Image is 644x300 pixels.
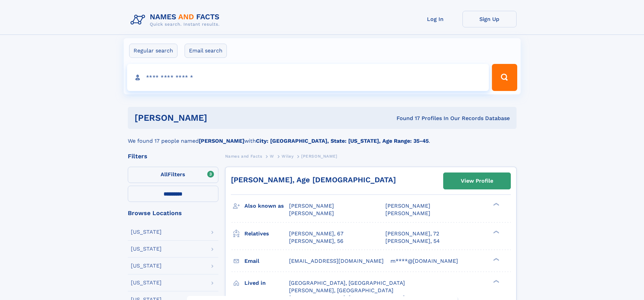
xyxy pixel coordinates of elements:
[492,279,500,283] div: ❯
[128,129,517,145] div: We found 17 people named with .
[492,202,500,207] div: ❯
[131,263,162,269] div: [US_STATE]
[289,280,405,286] span: [GEOGRAPHIC_DATA], [GEOGRAPHIC_DATA]
[289,258,384,264] span: [EMAIL_ADDRESS][DOMAIN_NAME]
[289,210,334,216] span: [PERSON_NAME]
[385,210,430,216] span: [PERSON_NAME]
[282,154,293,159] span: Wiley
[289,287,393,294] span: [PERSON_NAME], [GEOGRAPHIC_DATA]
[185,44,227,58] label: Email search
[135,114,302,122] h1: [PERSON_NAME]
[131,246,162,252] div: [US_STATE]
[256,138,429,144] b: City: [GEOGRAPHIC_DATA], State: [US_STATE], Age Range: 35-45
[385,237,440,245] a: [PERSON_NAME], 54
[199,138,244,144] b: [PERSON_NAME]
[492,64,517,91] button: Search Button
[128,11,225,29] img: Logo Names and Facts
[492,230,500,234] div: ❯
[289,230,343,237] a: [PERSON_NAME], 67
[129,44,177,58] label: Regular search
[462,11,517,27] a: Sign Up
[128,167,218,183] label: Filters
[244,200,289,212] h3: Also known as
[128,153,218,159] div: Filters
[131,229,162,235] div: [US_STATE]
[270,154,274,159] span: W
[231,176,396,184] a: [PERSON_NAME], Age [DEMOGRAPHIC_DATA]
[385,203,430,209] span: [PERSON_NAME]
[302,115,510,122] div: Found 17 Profiles In Our Records Database
[244,277,289,289] h3: Lived in
[131,280,162,285] div: [US_STATE]
[492,257,500,261] div: ❯
[289,203,334,209] span: [PERSON_NAME]
[127,64,489,91] input: search input
[161,171,168,178] span: All
[244,255,289,267] h3: Email
[282,152,293,160] a: Wiley
[289,237,343,245] a: [PERSON_NAME], 56
[461,173,493,189] div: View Profile
[408,11,462,27] a: Log In
[385,230,439,237] a: [PERSON_NAME], 72
[301,154,337,159] span: [PERSON_NAME]
[270,152,274,160] a: W
[444,173,510,189] a: View Profile
[128,210,218,216] div: Browse Locations
[244,228,289,239] h3: Relatives
[225,152,262,160] a: Names and Facts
